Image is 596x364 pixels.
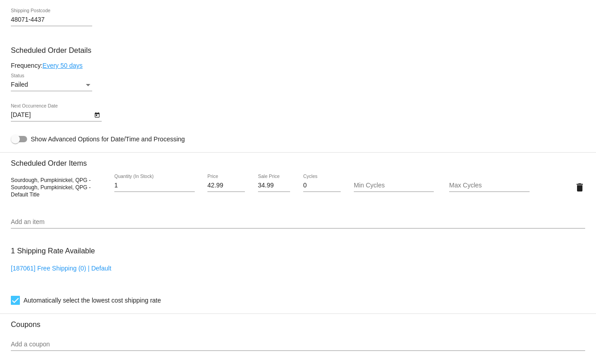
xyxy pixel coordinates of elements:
span: Failed [11,81,28,88]
h3: Coupons [11,313,585,329]
span: Automatically select the lowest cost shipping rate [23,295,161,306]
input: Next Occurrence Date [11,112,92,119]
input: Cycles [303,182,341,189]
input: Max Cycles [449,182,530,189]
input: Shipping Postcode [11,16,92,23]
input: Min Cycles [354,182,434,189]
mat-icon: delete [574,182,585,193]
a: Every 50 days [42,62,83,69]
a: [187061] Free Shipping (0) | Default [11,265,111,272]
button: Open calendar [92,110,102,119]
div: Frequency: [11,62,585,69]
span: Show Advanced Options for Date/Time and Processing [31,135,185,144]
h3: Scheduled Order Details [11,46,585,55]
input: Sale Price [258,182,291,189]
span: Sourdough, Pumpkinickel, QPG - Sourdough, Pumpkinickel, QPG - Default Title [11,177,91,198]
input: Add an item [11,219,585,226]
h3: 1 Shipping Rate Available [11,241,95,261]
input: Add a coupon [11,341,585,348]
mat-select: Status [11,81,92,89]
input: Quantity (In Stock) [114,182,195,189]
input: Price [207,182,245,189]
h3: Scheduled Order Items [11,152,585,168]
